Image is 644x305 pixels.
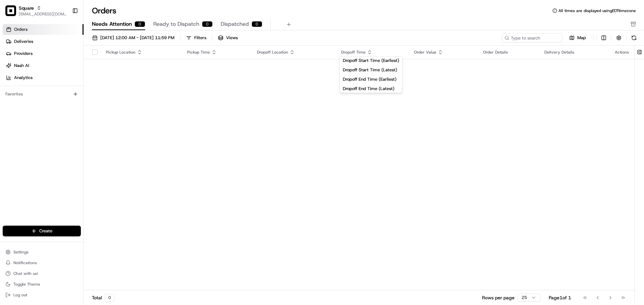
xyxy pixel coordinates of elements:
div: Pickup Location [106,50,176,55]
div: Actions [615,50,629,55]
a: Nash AI [3,60,84,71]
button: Log out [3,290,81,300]
span: Notifications [13,260,37,265]
span: Ready to Dispatch [153,20,199,28]
img: Nash [7,7,20,20]
button: Start new chat [114,66,122,74]
button: [DATE] 12:00 AM - [DATE] 11:59 PM [89,33,177,43]
div: Pickup Time [187,50,246,55]
span: Pylon [67,113,81,119]
span: Map [577,35,586,41]
span: API Documentation [63,97,108,104]
div: 0 [105,294,115,301]
div: Filters [194,35,206,41]
h1: Orders [92,5,116,16]
button: Chat with us! [3,269,81,278]
span: All times are displayed using EDT timezone [558,8,636,13]
span: [DATE] 12:00 AM - [DATE] 11:59 PM [100,35,174,41]
button: [EMAIL_ADDRESS][DOMAIN_NAME] [19,11,67,17]
span: Dispatched [221,20,249,28]
button: Map [565,34,590,42]
span: Nash AI [14,63,29,69]
span: Chat with us! [13,271,38,276]
button: Filters [183,33,209,43]
div: Delivery Details [544,50,604,55]
p: Rows per page [482,294,515,301]
button: Toggle Theme [3,280,81,289]
a: Deliveries [3,36,84,47]
button: Settings [3,247,81,257]
span: Needs Attention [92,20,132,28]
div: Dropoff Location [257,50,330,55]
a: Providers [3,48,84,59]
button: Dropoff End Time (Earliest) [340,75,402,83]
div: Page 1 of 1 [549,294,571,301]
span: Orders [14,26,28,32]
a: 💻API Documentation [54,94,110,106]
button: SquareSquare[EMAIL_ADDRESS][DOMAIN_NAME] [3,3,69,19]
input: Type to search [502,33,562,43]
p: Welcome 👋 [7,27,122,37]
button: Notifications [3,258,81,268]
div: 0 [252,21,262,27]
span: Analytics [14,75,33,81]
div: Favorites [3,89,81,99]
img: Square [5,5,16,16]
div: We're available if you need us! [23,71,85,76]
span: Knowledge Base [13,97,51,104]
span: Deliveries [14,39,33,45]
button: Refresh [629,33,639,43]
div: Total [92,294,115,301]
div: Order Value [414,50,472,55]
span: Providers [14,51,33,57]
input: Clear [17,43,111,50]
button: Create [3,226,81,236]
div: 0 [202,21,213,27]
div: Order Details [483,50,534,55]
div: Start new chat [23,64,110,71]
a: Orders [3,24,84,35]
a: 📗Knowledge Base [4,94,54,106]
button: Dropoff End Time (Latest) [340,85,402,93]
div: 📗 [7,98,12,103]
a: Analytics [3,72,84,83]
span: Settings [13,249,29,255]
a: Powered byPylon [47,113,81,119]
span: Log out [13,292,27,298]
button: Dropoff Start Time (Latest) [340,66,402,74]
button: Square [19,5,34,11]
div: No results. [87,72,632,78]
div: 💻 [57,98,62,103]
div: 0 [135,21,145,27]
button: Dropoff Start Time (Earliest) [340,57,402,65]
span: Create [39,228,52,234]
div: Dropoff Time [341,50,403,55]
span: Views [226,35,238,41]
span: Toggle Theme [13,282,40,287]
button: Views [215,33,241,43]
img: 1736555255976-a54dd68f-1ca7-489b-9aae-adbdc363a1c4 [7,64,19,76]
